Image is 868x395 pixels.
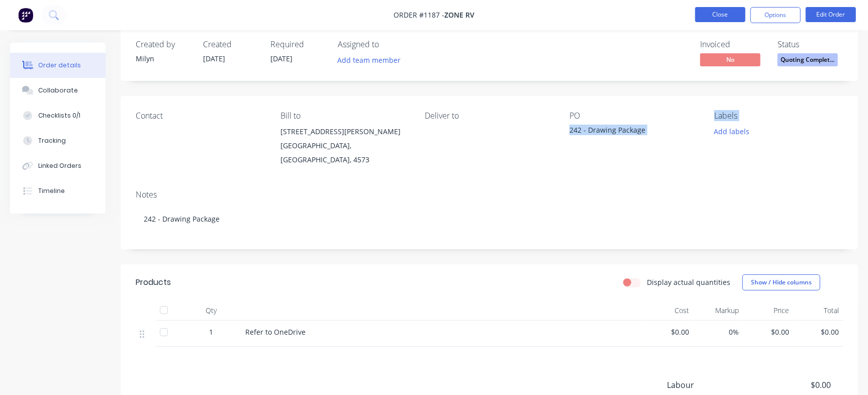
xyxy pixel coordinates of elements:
div: Required [270,40,326,49]
div: Invoiced [700,40,765,49]
span: $0.00 [756,379,831,391]
button: Tracking [10,128,106,153]
div: Labels [714,111,843,121]
div: Order details [38,61,81,70]
div: Linked Orders [38,161,81,170]
div: [GEOGRAPHIC_DATA], [GEOGRAPHIC_DATA], 4573 [280,139,409,167]
div: Milyn [136,53,191,64]
div: Qty [181,301,241,321]
button: Edit Order [806,7,856,22]
button: Show / Hide columns [742,274,820,290]
span: $0.00 [797,327,839,337]
button: Quoting Complet... [778,53,838,68]
img: Factory [18,8,33,23]
div: Notes [136,190,843,200]
div: Bill to [280,111,409,121]
div: [STREET_ADDRESS][PERSON_NAME] [280,125,409,139]
span: 0% [697,327,739,337]
div: 242 - Drawing Package [569,125,695,139]
div: Status [778,40,843,49]
div: [STREET_ADDRESS][PERSON_NAME][GEOGRAPHIC_DATA], [GEOGRAPHIC_DATA], 4573 [280,125,409,167]
span: $0.00 [647,327,689,337]
span: Zone RV [444,11,474,20]
button: Add team member [332,53,406,67]
span: [DATE] [203,54,225,63]
button: Checklists 0/1 [10,103,106,128]
div: Products [136,276,171,288]
div: Collaborate [38,86,78,95]
button: Close [695,7,745,22]
div: Total [793,301,843,321]
button: Add labels [709,125,755,138]
div: Created [203,40,258,49]
span: [DATE] [270,54,293,63]
div: Markup [693,301,743,321]
label: Display actual quantities [647,277,730,287]
button: Linked Orders [10,153,106,178]
div: Cost [643,301,693,321]
span: $0.00 [747,327,789,337]
div: 242 - Drawing Package [136,204,843,234]
span: No [700,53,760,66]
div: Checklists 0/1 [38,111,80,120]
button: Timeline [10,178,106,204]
div: Timeline [38,186,65,195]
button: Order details [10,53,106,78]
div: Price [743,301,793,321]
button: Options [750,7,801,23]
span: 1 [209,327,213,337]
div: PO [569,111,698,121]
button: Collaborate [10,78,106,103]
span: Quoting Complet... [778,53,838,66]
div: Assigned to [338,40,438,49]
button: Add team member [338,53,406,67]
div: Contact [136,111,264,121]
span: Labour [667,379,756,391]
div: Created by [136,40,191,49]
div: Deliver to [425,111,554,121]
div: Tracking [38,136,66,145]
span: Refer to OneDrive [245,327,306,337]
span: Order #1187 - [394,11,444,20]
